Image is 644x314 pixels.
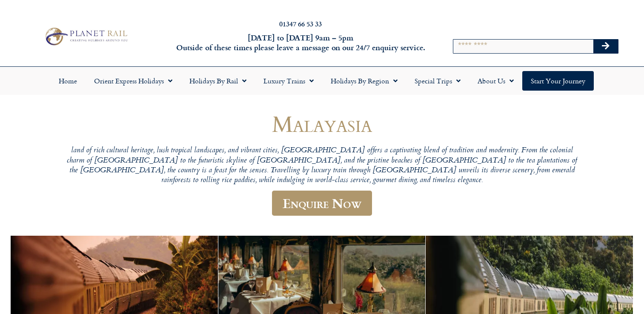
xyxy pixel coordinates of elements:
[50,71,86,91] a: Home
[67,146,578,186] p: land of rich cultural heritage, lush tropical landscapes, and vibrant cities, [GEOGRAPHIC_DATA] o...
[322,71,406,91] a: Holidays by Region
[406,71,469,91] a: Special Trips
[279,19,322,29] a: 01347 66 53 33
[255,71,322,91] a: Luxury Trains
[174,33,427,53] h6: [DATE] to [DATE] 9am – 5pm Outside of these times please leave a message on our 24/7 enquiry serv...
[469,71,522,91] a: About Us
[42,26,130,47] img: Planet Rail Train Holidays Logo
[522,71,594,91] a: Start your Journey
[4,71,640,91] nav: Menu
[86,71,181,91] a: Orient Express Holidays
[272,191,372,216] a: Enquire Now
[181,71,255,91] a: Holidays by Rail
[67,111,578,136] h1: Malayasia
[593,40,618,53] button: Search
